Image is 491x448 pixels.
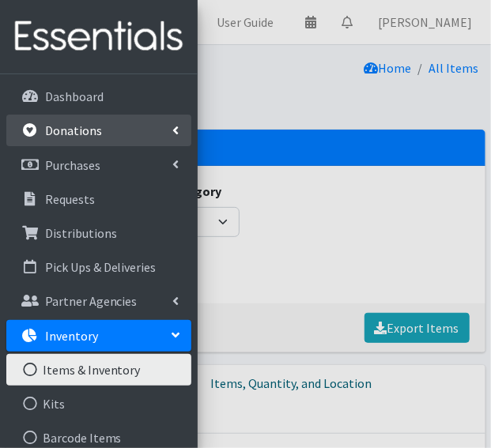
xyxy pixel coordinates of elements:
p: Requests [45,191,95,207]
p: Dashboard [45,88,104,104]
a: Dashboard [6,81,191,112]
a: Purchases [6,149,191,181]
p: Distributions [45,225,117,241]
a: Pick Ups & Deliveries [6,251,191,283]
a: Kits [6,388,191,420]
p: Inventory [45,328,98,344]
p: Donations [45,122,102,138]
a: Donations [6,115,191,146]
p: Purchases [45,157,100,173]
a: Requests [6,183,191,215]
a: Inventory [6,320,191,352]
p: Partner Agencies [45,293,138,309]
p: Pick Ups & Deliveries [45,259,157,275]
a: Distributions [6,217,191,249]
a: Partner Agencies [6,285,191,317]
a: Items & Inventory [6,354,191,386]
img: HumanEssentials [6,10,191,63]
